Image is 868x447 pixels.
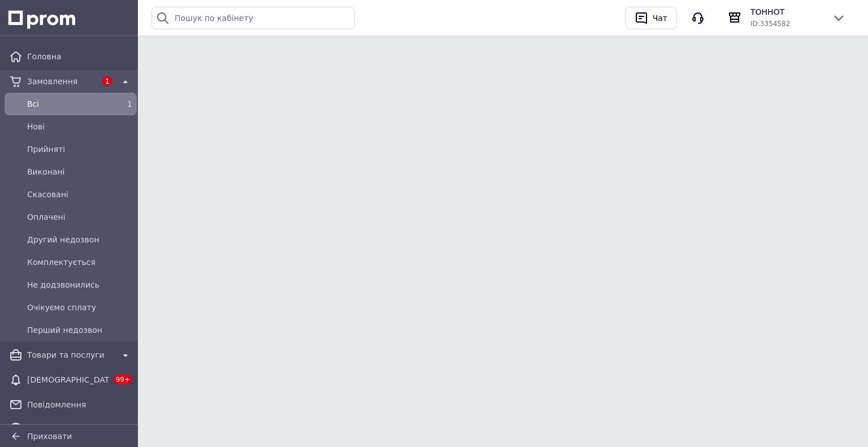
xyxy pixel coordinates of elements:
[27,279,132,290] span: Не додзвонились
[27,51,132,62] span: Головна
[27,432,72,441] span: Приховати
[151,7,355,29] input: Пошук по кабінету
[27,234,132,245] span: Другий недозвон
[27,121,132,132] span: Нові
[27,424,114,435] span: Каталог ProSale
[625,7,677,29] button: Чат
[27,399,132,410] span: Повідомлення
[27,189,132,200] span: Скасовані
[102,76,112,86] span: 1
[27,98,110,110] span: Всi
[27,144,132,155] span: Прийняті
[27,324,132,336] span: Перший недозвон
[27,76,96,87] span: Замовлення
[750,20,790,28] span: ID: 3354582
[27,166,132,177] span: Виконані
[750,6,823,18] span: TOHHOT
[127,99,132,109] span: 1
[27,302,132,313] span: Очікуємо сплату
[114,375,132,385] span: 99+
[27,374,109,385] span: [DEMOGRAPHIC_DATA]
[27,211,132,223] span: Оплачені
[27,257,132,268] span: Комплектується
[27,349,114,361] span: Товари та послуги
[650,10,670,27] div: Чат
